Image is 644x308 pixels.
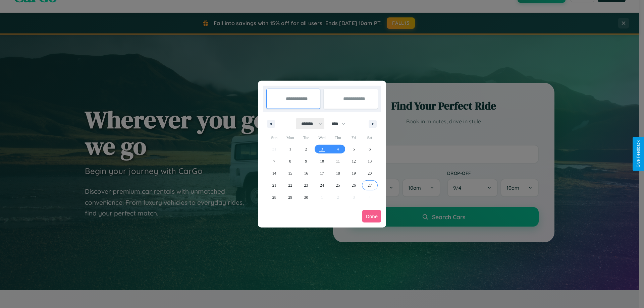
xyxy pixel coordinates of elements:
button: 14 [266,167,282,179]
button: 19 [346,167,362,179]
span: Sat [362,132,378,143]
span: 6 [369,143,371,155]
span: 24 [320,179,324,191]
button: 28 [266,191,282,203]
button: 18 [330,167,346,179]
button: Done [362,210,381,223]
span: Tue [298,132,314,143]
button: 5 [346,143,362,155]
button: 15 [282,167,298,179]
button: 23 [298,179,314,191]
span: 4 [337,143,339,155]
span: 26 [352,179,356,191]
button: 26 [346,179,362,191]
button: 16 [298,167,314,179]
button: 22 [282,179,298,191]
span: 7 [273,155,275,167]
span: 27 [368,179,372,191]
span: 14 [272,167,276,179]
span: 21 [272,179,276,191]
span: 25 [336,179,340,191]
button: 29 [282,191,298,203]
span: 12 [352,155,356,167]
span: 18 [336,167,340,179]
button: 10 [314,155,330,167]
span: 16 [304,167,308,179]
span: 9 [305,155,307,167]
button: 24 [314,179,330,191]
span: 23 [304,179,308,191]
button: 13 [362,155,378,167]
button: 30 [298,191,314,203]
div: Give Feedback [636,140,641,168]
span: Sun [266,132,282,143]
button: 20 [362,167,378,179]
button: 25 [330,179,346,191]
span: 8 [289,155,291,167]
span: 1 [289,143,291,155]
span: 10 [320,155,324,167]
button: 12 [346,155,362,167]
span: 29 [288,191,292,203]
span: 28 [272,191,276,203]
button: 6 [362,143,378,155]
button: 4 [330,143,346,155]
span: 30 [304,191,308,203]
span: Fri [346,132,362,143]
button: 21 [266,179,282,191]
button: 11 [330,155,346,167]
span: Wed [314,132,330,143]
button: 2 [298,143,314,155]
span: 22 [288,179,292,191]
button: 27 [362,179,378,191]
button: 17 [314,167,330,179]
span: 17 [320,167,324,179]
span: 5 [353,143,355,155]
button: 1 [282,143,298,155]
span: 19 [352,167,356,179]
button: 7 [266,155,282,167]
span: 3 [321,143,323,155]
span: 13 [368,155,372,167]
span: 15 [288,167,292,179]
button: 9 [298,155,314,167]
span: 11 [336,155,340,167]
button: 3 [314,143,330,155]
span: 2 [305,143,307,155]
span: 20 [368,167,372,179]
button: 8 [282,155,298,167]
span: Mon [282,132,298,143]
span: Thu [330,132,346,143]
